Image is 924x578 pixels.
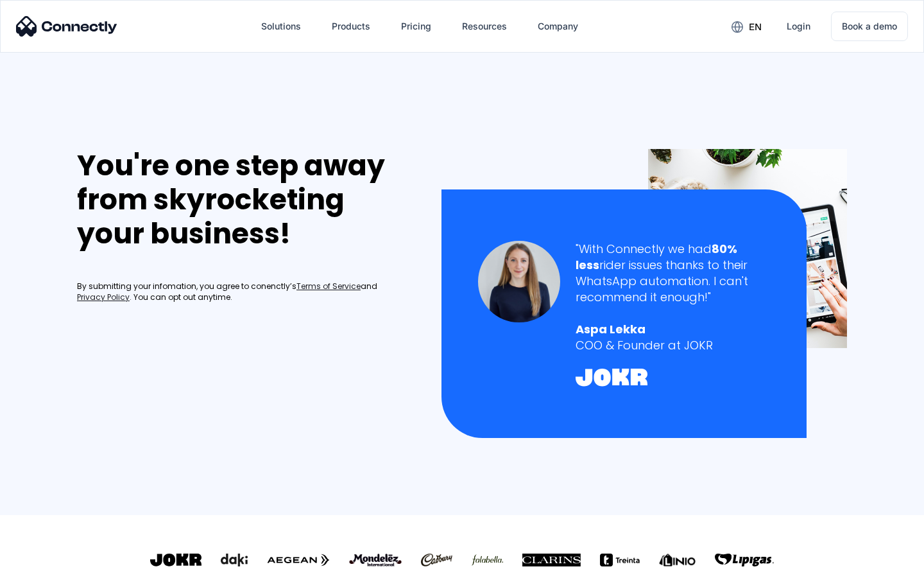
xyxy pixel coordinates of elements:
div: You're one step away from skyrocketing your business! [77,149,415,250]
a: Privacy Policy [77,292,130,303]
a: Terms of Service [296,281,361,292]
a: Book a demo [831,12,908,41]
strong: 80% less [576,241,737,273]
ul: Language list [26,556,77,574]
div: Resources [462,17,507,35]
a: Pricing [391,11,441,42]
div: "With Connectly we had rider issues thanks to their WhatsApp automation. I can't recommend it eno... [576,241,770,306]
div: Solutions [251,11,311,42]
div: By submitting your infomation, you agree to conenctly’s and . You can opt out anytime. [77,281,415,303]
aside: Language selected: English [13,556,77,574]
div: en [749,18,762,36]
strong: Aspa Lekka [576,321,646,337]
div: Company [538,17,578,35]
div: Company [527,11,588,42]
div: Solutions [261,17,301,35]
div: COO & Founder at JOKR [576,337,770,353]
a: Login [776,11,821,42]
div: en [721,17,771,36]
img: Connectly Logo [16,16,117,37]
div: Login [787,17,810,35]
div: Pricing [401,17,431,35]
div: Products [332,17,370,35]
div: Products [321,11,381,42]
div: Resources [452,11,517,42]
